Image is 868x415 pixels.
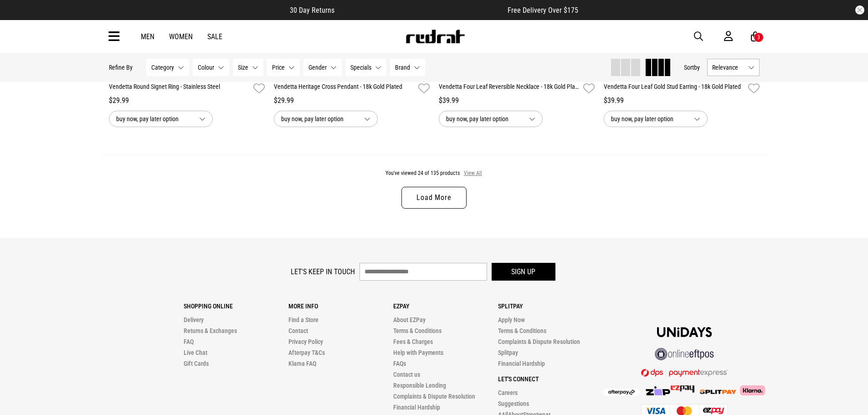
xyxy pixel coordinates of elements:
[498,316,525,323] a: Apply Now
[116,113,192,124] span: buy now, pay later option
[694,64,700,71] span: by
[353,5,489,15] iframe: Customer reviews powered by Trustpilot
[109,95,265,106] div: $29.99
[184,349,207,356] a: Live Chat
[151,64,174,71] span: Category
[671,385,694,393] img: Splitpay
[498,338,580,345] a: Complaints & Dispute Resolution
[508,6,578,15] span: Free Delivery Over $175
[439,82,580,95] a: Vendetta Four Leaf Reversible Necklace - 18k Gold Plated
[303,59,342,76] button: Gender
[707,59,760,76] button: Relevance
[267,59,300,76] button: Price
[611,113,687,124] span: buy now, pay later option
[184,327,237,334] a: Returns & Exchanges
[641,369,728,377] img: DPS
[393,338,433,345] a: Fees & Charges
[184,302,288,310] p: Shopping Online
[238,64,248,71] span: Size
[7,4,35,31] button: Open LiveChat chat widget
[198,64,214,71] span: Colour
[233,59,263,76] button: Size
[393,349,443,356] a: Help with Payments
[345,59,386,76] button: Specials
[393,360,406,367] a: FAQs
[463,169,483,178] button: View All
[401,187,466,209] a: Load More
[390,59,425,76] button: Brand
[439,111,543,127] button: buy now, pay later option
[393,404,440,411] a: Financial Hardship
[393,316,426,323] a: About EZPay
[146,59,189,76] button: Category
[290,6,334,15] span: 30 Day Returns
[288,316,318,323] a: Find a Store
[395,64,410,71] span: Brand
[288,349,325,356] a: Afterpay T&Cs
[207,32,222,41] a: Sale
[308,64,327,71] span: Gender
[603,389,640,396] img: Afterpay
[498,360,545,367] a: Financial Hardship
[604,82,745,95] a: Vendetta Four Leaf Gold Stud Earring - 18k Gold Plated
[184,338,194,345] a: FAQ
[393,327,442,334] a: Terms & Conditions
[498,400,529,407] a: Suggestions
[498,302,603,310] p: Splitpay
[684,62,700,73] button: Sortby
[393,393,475,400] a: Complaints & Dispute Resolution
[291,267,355,276] label: Let's keep in touch
[655,348,714,360] img: online eftpos
[393,382,446,389] a: Responsible Lending
[288,338,323,345] a: Privacy Policy
[657,327,712,337] img: Unidays
[141,32,154,41] a: Men
[439,95,595,106] div: $39.99
[184,360,209,367] a: Gift Cards
[393,371,420,378] a: Contact us
[712,64,745,71] span: Relevance
[498,375,603,383] p: Let's Connect
[288,360,316,367] a: Klarna FAQ
[274,95,430,106] div: $29.99
[736,385,765,395] img: Klarna
[498,327,546,334] a: Terms & Conditions
[751,32,760,41] a: 3
[757,34,760,41] div: 3
[700,389,736,394] img: Splitpay
[405,30,465,43] img: Redrat logo
[272,64,285,71] span: Price
[184,316,204,323] a: Delivery
[288,302,393,310] p: More Info
[604,111,708,127] button: buy now, pay later option
[109,64,133,71] p: Refine By
[498,389,518,396] a: Careers
[446,113,522,124] span: buy now, pay later option
[274,82,415,95] a: Vendetta Heritage Cross Pendant - 18k Gold Plated
[492,263,555,281] button: Sign up
[281,113,357,124] span: buy now, pay later option
[350,64,371,71] span: Specials
[109,111,213,127] button: buy now, pay later option
[604,95,760,106] div: $39.99
[193,59,229,76] button: Colour
[498,349,518,356] a: Splitpay
[288,327,308,334] a: Contact
[109,82,250,95] a: Vendetta Round Signet Ring - Stainless Steel
[393,302,498,310] p: Ezpay
[645,386,671,395] img: Zip
[169,32,193,41] a: Women
[385,170,460,176] span: You've viewed 24 of 135 products
[274,111,378,127] button: buy now, pay later option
